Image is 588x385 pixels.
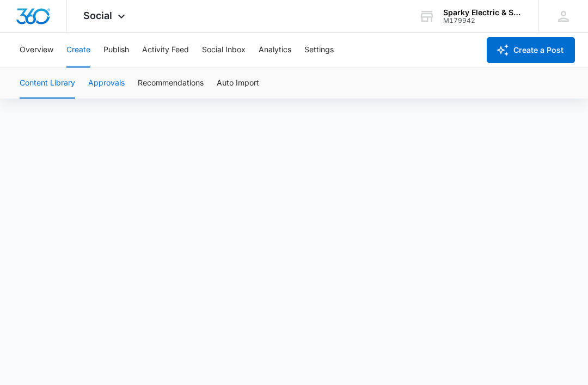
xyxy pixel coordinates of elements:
div: account name [443,8,523,17]
button: Publish [103,33,129,68]
button: Overview [20,33,53,68]
button: Create [66,33,90,68]
button: Analytics [259,33,291,68]
button: Settings [304,33,334,68]
button: Create a Post [487,37,575,63]
button: Content Library [20,68,75,99]
button: Approvals [88,68,125,99]
button: Recommendations [138,68,204,99]
div: account id [443,17,523,25]
button: Activity Feed [142,33,189,68]
button: Social Inbox [202,33,246,68]
span: Social [83,10,112,21]
button: Auto Import [217,68,259,99]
